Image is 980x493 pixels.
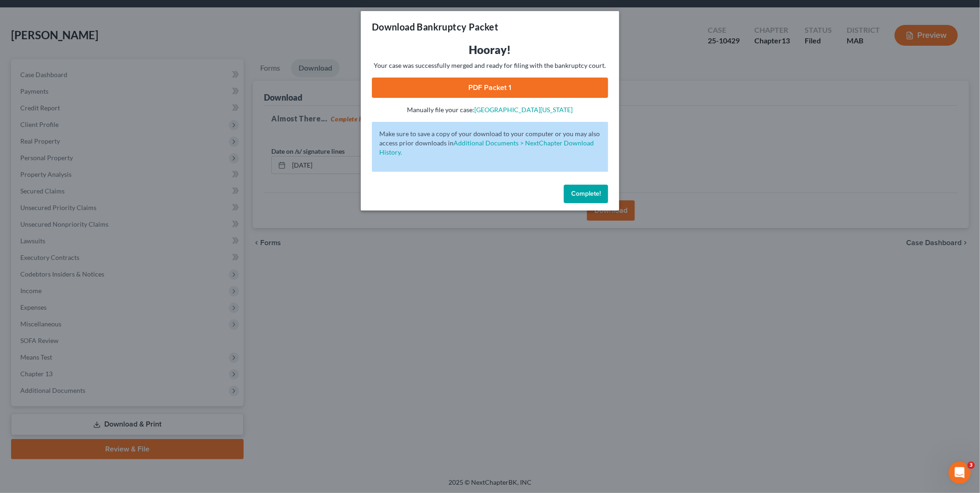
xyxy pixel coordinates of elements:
p: Manually file your case: [372,105,608,114]
span: Complete! [571,190,601,198]
h3: Download Bankruptcy Packet [372,20,498,33]
a: PDF Packet 1 [372,78,608,98]
span: 3 [968,462,975,469]
iframe: Intercom live chat [949,462,971,484]
button: Complete! [564,185,608,203]
p: Your case was successfully merged and ready for filing with the bankruptcy court. [372,61,608,70]
a: Additional Documents > NextChapter Download History. [379,139,594,156]
p: Make sure to save a copy of your download to your computer or you may also access prior downloads in [379,129,601,157]
h3: Hooray! [372,42,608,57]
a: [GEOGRAPHIC_DATA][US_STATE] [475,106,573,114]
